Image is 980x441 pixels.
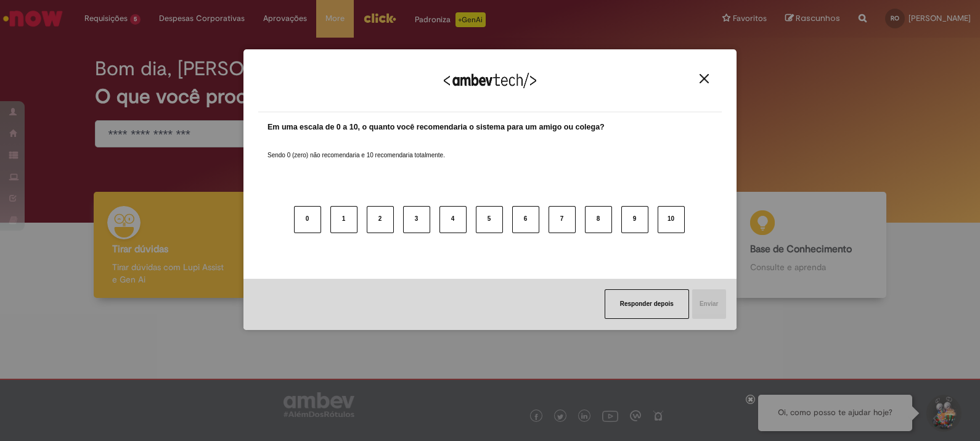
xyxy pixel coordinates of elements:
[476,206,503,233] button: 5
[330,206,357,233] button: 1
[585,206,612,233] button: 8
[605,289,689,319] button: Responder depois
[512,206,539,233] button: 6
[267,122,605,133] label: Em uma escala de 0 a 10, o quanto você recomendaria o sistema para um amigo ou colega?
[658,206,685,233] button: 10
[549,206,576,233] button: 7
[700,74,709,83] img: Close
[367,206,394,233] button: 2
[267,136,445,160] label: Sendo 0 (zero) não recomendaria e 10 recomendaria totalmente.
[621,206,648,233] button: 9
[696,73,713,84] button: Close
[439,206,467,233] button: 4
[403,206,430,233] button: 3
[294,206,321,233] button: 0
[444,73,536,88] img: Logo Ambevtech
